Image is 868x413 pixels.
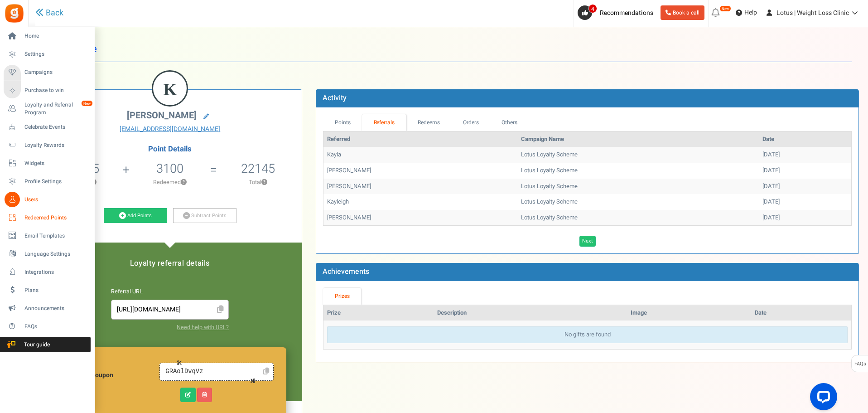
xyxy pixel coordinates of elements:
[4,301,91,316] a: Announcements
[517,163,759,179] td: Lotus Loyalty Scheme
[130,178,209,186] p: Redeemed
[362,114,406,131] a: Referrals
[323,305,433,321] th: Prize
[517,147,759,163] td: Lotus Loyalty Scheme
[4,228,91,243] a: Email Templates
[517,194,759,210] td: Lotus Loyalty Scheme
[24,178,88,185] span: Profile Settings
[323,92,347,103] b: Activity
[4,83,91,98] a: Purchase to win
[578,5,657,20] a: 4 Recommendations
[323,114,362,131] a: Points
[588,4,597,13] span: 4
[759,179,851,194] td: [DATE]
[24,214,88,222] span: Redeemed Points
[579,236,596,247] a: Next
[47,259,293,267] h5: Loyalty referral details
[434,305,627,321] th: Description
[66,364,159,379] h6: Loyalty Referral Coupon
[153,72,187,107] figcaption: K
[323,288,361,305] a: Prizes
[323,163,517,179] td: [PERSON_NAME]
[323,179,517,194] td: [PERSON_NAME]
[406,114,452,131] a: Redeems
[24,287,88,294] span: Plans
[4,319,91,334] a: FAQs
[24,268,88,276] span: Integrations
[732,5,761,20] a: Help
[127,109,197,122] span: [PERSON_NAME]
[24,250,88,258] span: Language Settings
[4,137,91,153] a: Loyalty Rewards
[4,155,91,171] a: Widgets
[241,162,275,175] h5: 22145
[24,323,88,330] span: FAQs
[24,305,88,312] span: Announcements
[104,208,167,224] a: Add Points
[261,180,267,185] button: ?
[759,131,851,147] th: Date
[323,147,517,163] td: Kayla
[181,180,187,185] button: ?
[490,114,529,131] a: Others
[759,194,851,210] td: [DATE]
[24,160,88,167] span: Widgets
[517,179,759,194] td: Lotus Loyalty Scheme
[451,114,490,131] a: Orders
[24,101,91,117] span: Loyalty and Referral Program
[742,8,757,17] span: Help
[44,36,852,62] h1: User Profile
[24,32,88,40] span: Home
[38,145,302,153] h4: Point Details
[4,210,91,225] a: Redeemed Points
[323,194,517,210] td: Kayleigh
[4,246,91,262] a: Language Settings
[517,210,759,226] td: Lotus Loyalty Scheme
[24,50,88,58] span: Settings
[4,65,91,80] a: Campaigns
[156,162,183,175] h5: 3100
[4,341,68,349] span: Tour guide
[751,305,851,321] th: Date
[24,196,88,204] span: Users
[213,302,227,318] span: Click to Copy
[24,68,88,76] span: Campaigns
[24,232,88,240] span: Email Templates
[111,289,229,295] h6: Referral URL
[323,210,517,226] td: [PERSON_NAME]
[4,47,91,62] a: Settings
[4,29,91,44] a: Home
[4,119,91,135] a: Celebrate Events
[4,282,91,298] a: Plans
[4,192,91,207] a: Users
[323,131,517,147] th: Referred
[24,87,88,94] span: Purchase to win
[81,100,93,107] em: New
[517,131,759,147] th: Campaign Name
[4,264,91,280] a: Integrations
[45,125,295,134] a: [EMAIL_ADDRESS][DOMAIN_NAME]
[627,305,751,321] th: Image
[24,141,88,149] span: Loyalty Rewards
[4,3,24,24] img: Gratisfaction
[759,147,851,163] td: [DATE]
[719,5,731,12] em: New
[661,5,704,20] a: Book a call
[327,326,848,343] div: No gifts are found
[218,178,297,186] p: Total
[24,123,88,131] span: Celebrate Events
[4,101,91,117] a: Loyalty and Referral Program New
[854,355,866,373] span: FAQs
[4,174,91,189] a: Profile Settings
[776,8,849,18] span: Lotus | Weight Loss Clinic
[759,163,851,179] td: [DATE]
[177,323,229,331] a: Need help with URL?
[600,8,653,18] span: Recommendations
[173,208,236,224] a: Subtract Points
[260,364,272,379] a: Click to Copy
[759,210,851,226] td: [DATE]
[323,266,369,277] b: Achievements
